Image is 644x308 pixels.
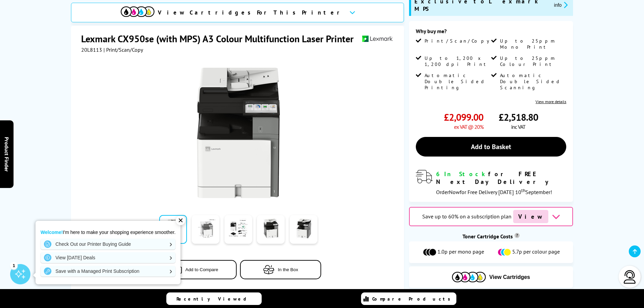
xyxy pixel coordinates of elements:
span: Add to Compare [185,267,218,272]
span: Save up to 60% on a subscription plan [422,213,511,220]
span: Compare Products [372,296,454,302]
img: cmyk-icon.svg [121,6,154,17]
a: Check Out our Printer Buying Guide [41,239,175,250]
a: View [DATE] Deals [41,252,175,263]
div: Why buy me? [416,28,566,38]
img: user-headset-light.svg [623,270,637,284]
span: Up to 25ppm Mono Print [500,38,565,50]
span: Recently Viewed [176,296,253,302]
div: for FREE Next Day Delivery [436,170,566,186]
a: Save with a Managed Print Subscription [41,266,175,277]
span: View Cartridges [489,274,530,280]
button: promo-description [552,1,570,9]
button: In the Box [240,260,321,279]
span: inc VAT [511,123,525,130]
span: £2,518.80 [499,111,538,123]
a: Add to Basket [416,137,566,157]
a: Recently Viewed [166,292,262,305]
span: Product Finder [3,137,10,171]
sup: th [521,187,525,193]
span: In the Box [278,267,298,272]
div: modal_delivery [416,170,566,195]
a: Compare Products [361,292,456,305]
span: Automatic Double Sided Printing [425,72,490,91]
button: Add to Compare [156,260,237,279]
span: Print/Scan/Copy [425,38,494,44]
img: Lexmark CX950se (with MPS) [172,67,305,199]
span: View Cartridges For This Printer [158,9,344,16]
span: Automatic Double Sided Scanning [500,72,565,91]
div: ✕ [176,216,185,225]
a: View more details [535,99,566,104]
span: £2,099.00 [444,111,483,123]
span: | Print/Scan/Copy [103,46,143,53]
button: View Cartridges [414,271,568,283]
sup: Cost per page [515,233,520,238]
span: Now [449,189,460,195]
span: View [513,210,548,223]
h1: Lexmark CX950se (with MPS) A3 Colour Multifunction Laser Printer [81,32,360,45]
img: Lexmark [362,32,393,45]
div: 1 [10,262,18,269]
span: 1.0p per mono page [437,248,484,256]
img: Cartridges [452,272,486,282]
span: Up to 25ppm Colour Print [500,55,565,67]
span: ex VAT @ 20% [454,123,483,130]
div: Toner Cartridge Costs [409,233,573,240]
span: 6 In Stock [436,170,488,178]
span: Order for Free Delivery [DATE] 10 September! [436,189,552,195]
span: Up to 1,200 x 1,200 dpi Print [425,55,490,67]
strong: Welcome! [41,230,63,235]
p: I'm here to make your shopping experience smoother. [41,229,175,235]
span: 5.7p per colour page [512,248,560,256]
span: 20L8113 [81,46,102,53]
